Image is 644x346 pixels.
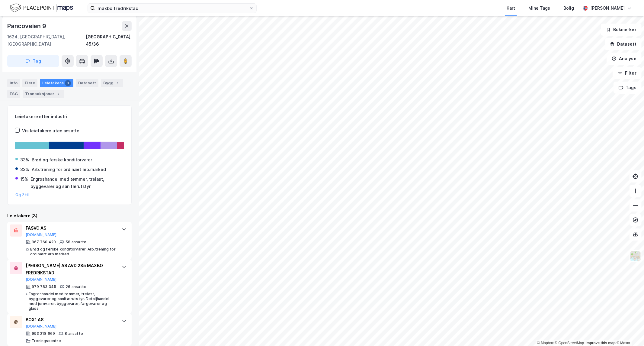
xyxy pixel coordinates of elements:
button: Tags [614,82,642,94]
div: [GEOGRAPHIC_DATA], 45/36 [86,33,132,48]
div: 33% [20,156,29,163]
div: Info [7,79,20,87]
button: Tag [7,55,59,67]
div: 33% [20,166,29,173]
div: BOX1 AS [26,316,116,323]
div: 967 760 420 [32,240,56,244]
div: Arb.trening for ordinært arb.marked [32,166,106,173]
div: Pancoveien 9 [7,21,47,31]
div: Datasett [76,79,98,87]
a: Mapbox [537,341,554,345]
div: 3 [65,80,71,86]
button: [DOMAIN_NAME] [26,277,57,282]
a: OpenStreetMap [555,341,584,345]
div: Brød og ferske konditorvarer, Arb.trening for ordinært arb.marked [30,247,116,257]
div: Leietakere etter industri [15,113,124,120]
div: Kontrollprogram for chat [614,317,644,346]
button: Analyse [607,53,642,65]
div: FASVO AS [26,225,116,232]
div: [PERSON_NAME] [590,5,625,12]
button: [DOMAIN_NAME] [26,324,57,329]
div: 1 [115,80,121,86]
button: Datasett [605,38,642,50]
div: Bolig [563,5,574,12]
div: Engroshandel med tømmer, trelast, byggevarer og sanitærutstyr, Detaljhandel med jernvarer, byggev... [29,292,116,311]
button: Bokmerker [601,24,642,36]
div: ESG [7,90,20,98]
input: Søk på adresse, matrikkel, gårdeiere, leietakere eller personer [95,4,249,13]
iframe: Chat Widget [614,317,644,346]
img: logo.f888ab2527a4732fd821a326f86c7f29.svg [10,3,73,13]
button: Og 2 til [15,192,29,197]
div: 993 218 669 [32,331,55,336]
div: Vis leietakere uten ansatte [22,127,79,134]
div: Bygg [101,79,123,87]
button: Filter [613,67,642,79]
div: Treningssentre [32,338,61,343]
div: 58 ansatte [66,240,86,244]
div: Eiere [22,79,37,87]
div: Engroshandel med tømmer, trelast, byggevarer og sanitærutstyr [30,176,123,190]
div: Leietakere (3) [7,212,132,219]
div: Transaksjoner [23,90,64,98]
div: 1624, [GEOGRAPHIC_DATA], [GEOGRAPHIC_DATA] [7,33,86,48]
img: Z [630,251,641,262]
div: Leietakere [40,79,73,87]
div: Brød og ferske konditorvarer [32,156,92,163]
button: [DOMAIN_NAME] [26,232,57,237]
div: 979 783 345 [32,284,56,289]
div: 26 ansatte [66,284,86,289]
div: 7 [56,91,62,97]
div: 8 ansatte [65,331,83,336]
div: Kart [507,5,515,12]
div: 15% [20,176,28,183]
a: Improve this map [586,341,616,345]
div: [PERSON_NAME] AS AVD 285 MAXBO FREDRIKSTAD [26,262,116,276]
div: Mine Tags [528,5,550,12]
